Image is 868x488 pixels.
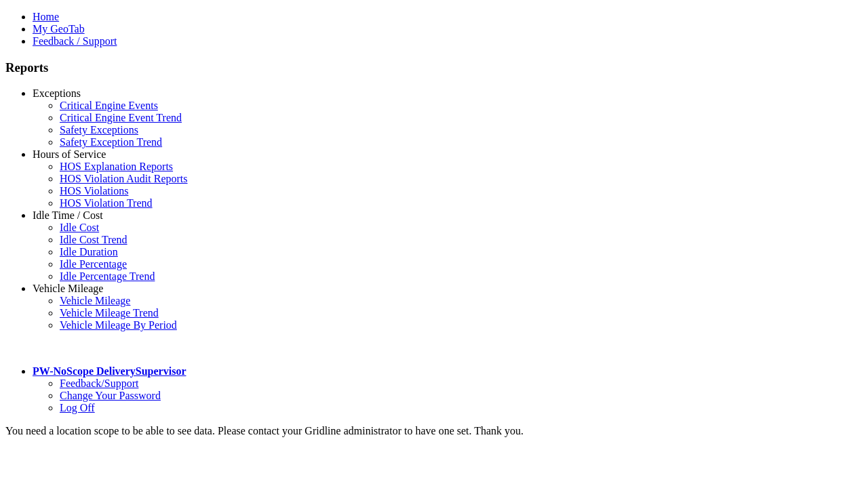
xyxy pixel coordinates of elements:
[5,425,863,437] div: You need a location scope to be able to see data. Please contact your Gridline administrator to h...
[33,148,106,160] a: Hours of Service
[60,246,118,258] a: Idle Duration
[33,87,81,99] a: Exceptions
[33,11,59,22] a: Home
[33,283,103,294] a: Vehicle Mileage
[60,319,177,331] a: Vehicle Mileage By Period
[60,222,99,233] a: Idle Cost
[60,402,95,413] a: Log Off
[60,173,188,184] a: HOS Violation Audit Reports
[60,197,153,209] a: HOS Violation Trend
[60,258,127,270] a: Idle Percentage
[33,209,103,221] a: Idle Time / Cost
[33,365,186,377] a: PW-NoScope DeliverySupervisor
[60,270,155,282] a: Idle Percentage Trend
[60,161,173,172] a: HOS Explanation Reports
[60,307,159,319] a: Vehicle Mileage Trend
[5,60,863,75] h3: Reports
[60,124,138,136] a: Safety Exceptions
[60,295,130,306] a: Vehicle Mileage
[60,185,128,197] a: HOS Violations
[33,23,85,35] a: My GeoTab
[60,100,158,111] a: Critical Engine Events
[60,390,161,401] a: Change Your Password
[60,112,182,123] a: Critical Engine Event Trend
[60,136,162,148] a: Safety Exception Trend
[60,378,138,389] a: Feedback/Support
[60,234,127,245] a: Idle Cost Trend
[33,35,117,47] a: Feedback / Support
